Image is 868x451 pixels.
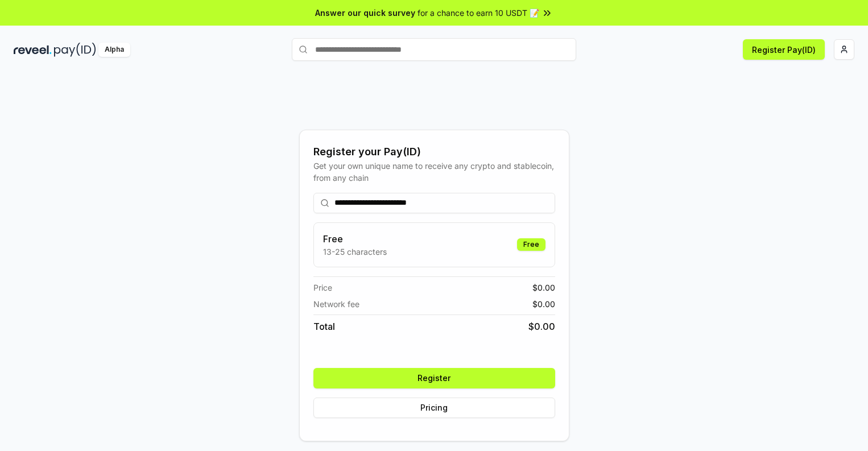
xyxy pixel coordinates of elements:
[313,368,555,388] button: Register
[315,7,415,19] span: Answer our quick survey
[14,43,52,57] img: reveel_dark
[313,298,359,310] span: Network fee
[313,144,555,160] div: Register your Pay(ID)
[528,320,555,333] span: $ 0.00
[313,160,555,184] div: Get your own unique name to receive any crypto and stablecoin, from any chain
[323,246,387,258] p: 13-25 characters
[54,43,96,57] img: pay_id
[418,7,539,19] span: for a chance to earn 10 USDT 📝
[517,238,545,251] div: Free
[313,282,332,293] span: Price
[313,398,555,418] button: Pricing
[98,43,130,57] div: Alpha
[743,39,825,60] button: Register Pay(ID)
[532,298,555,310] span: $ 0.00
[532,282,555,293] span: $ 0.00
[323,232,387,246] h3: Free
[313,320,335,333] span: Total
